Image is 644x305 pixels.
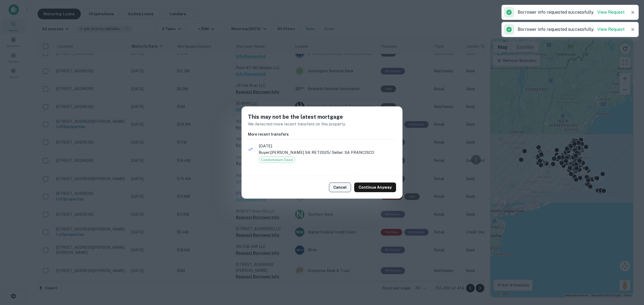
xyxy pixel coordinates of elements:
[248,113,396,121] h5: This may not be the latest mortgage
[617,262,644,288] iframe: Chat Widget
[597,27,625,32] a: View Request
[329,183,351,192] button: Cancel
[259,149,396,156] p: Buyer: [PERSON_NAME] SA RET2025 / Seller: SA FRANCISCO
[259,143,396,149] span: [DATE]
[259,157,295,163] div: Condominium Deed
[597,10,625,15] a: View Request
[248,131,396,137] h6: More recent transfers
[259,157,295,163] span: Condominium Deed
[518,26,625,33] p: Borrower info requested successfully.
[248,121,396,127] p: We detected more recent transfers on this property.
[354,183,396,192] button: Continue Anyway
[518,9,625,16] p: Borrower info requested successfully.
